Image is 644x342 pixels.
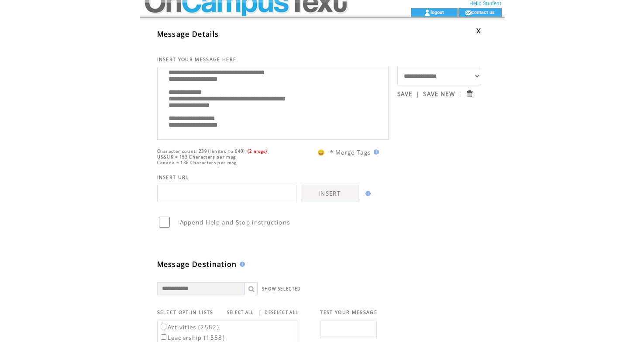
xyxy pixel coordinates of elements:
a: INSERT [301,185,358,202]
span: TEST YOUR MESSAGE [320,309,377,315]
label: Activities (2582) [159,323,220,331]
span: 😀 [317,149,325,156]
a: DESELECT ALL [265,310,298,315]
a: logout [430,9,444,15]
a: SELECT ALL [227,310,254,315]
input: Leadership (1558) [161,334,166,340]
span: | [258,308,261,316]
span: Canada = 136 Characters per msg [157,160,237,166]
span: Append Help and Stop instructions [180,218,290,226]
img: account_icon.gif [424,9,430,16]
span: (2 msgs) [248,149,268,154]
span: INSERT YOUR MESSAGE HERE [157,56,237,62]
input: Submit [465,90,474,98]
a: SAVE NEW [423,90,455,98]
img: contact_us_icon.gif [465,9,472,16]
span: SELECT OPT-IN LISTS [157,309,214,315]
a: SHOW SELECTED [262,286,301,292]
span: * Merge Tags [330,149,371,156]
a: SAVE [397,90,413,98]
span: | [416,90,420,98]
span: Character count: 239 (limited to 640) [157,149,245,154]
span: Hello Student [469,0,501,7]
img: help.gif [371,149,379,155]
span: Message Details [157,29,219,39]
label: Leadership (1558) [159,334,225,342]
input: Activities (2582) [161,324,166,329]
span: US&UK = 153 Characters per msg [157,154,236,160]
span: | [458,90,462,98]
img: help.gif [237,262,245,267]
span: Message Destination [157,259,237,269]
span: INSERT URL [157,174,189,180]
img: help.gif [363,191,371,196]
a: contact us [472,9,495,15]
